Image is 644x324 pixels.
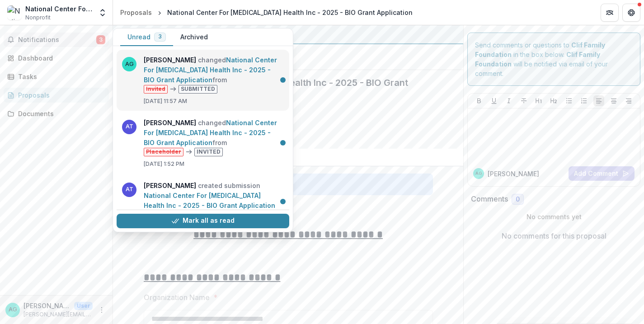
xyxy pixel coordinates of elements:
button: Partners [601,4,619,22]
button: Bullet List [564,95,574,106]
p: Organization Name [144,292,210,303]
p: No comments for this proposal [502,230,606,241]
a: Documents [4,106,109,121]
button: Underline [489,95,499,106]
div: Documents [18,109,102,118]
p: changed from [144,55,284,94]
button: Notifications3 [4,33,109,47]
button: Align Right [623,95,634,106]
p: [PERSON_NAME] [24,301,71,310]
div: Proposals [18,90,102,100]
button: Mark all as read [117,214,289,228]
a: Tasks [4,69,109,84]
div: National Center For [MEDICAL_DATA] Health Inc - 2025 - BIO Grant Application [167,8,413,17]
p: created submission [144,181,284,211]
nav: breadcrumb [117,6,416,19]
p: [PERSON_NAME][EMAIL_ADDRESS][DOMAIN_NAME] [24,310,93,319]
div: Proposals [120,8,152,17]
span: 3 [158,33,162,40]
button: Archived [173,28,215,46]
div: Send comments or questions to in the box below. will be notified via email of your comment. [467,33,640,86]
span: Nonprofit [25,14,51,22]
a: National Center For [MEDICAL_DATA] Health Inc - 2025 - BIO Grant Application [144,192,275,209]
a: Proposals [4,88,109,103]
span: 3 [96,35,105,44]
a: Proposals [117,6,155,19]
button: Align Center [608,95,619,106]
p: changed from [144,118,284,156]
div: National Center For [MEDICAL_DATA] Health Inc [25,4,93,14]
h2: Comments [471,195,508,203]
div: Dashboard [18,53,102,63]
button: More [96,305,107,315]
button: Align Left [593,95,604,106]
span: 0 [516,196,520,203]
p: User [74,302,93,310]
button: Italicize [503,95,514,106]
a: Dashboard [4,51,109,66]
div: Alicia Gonzales [9,307,17,313]
div: Tasks [18,72,102,81]
button: Heading 2 [548,95,559,106]
button: Ordered List [578,95,589,106]
button: Open entity switcher [96,4,109,22]
div: Alicia Gonzales [475,171,482,176]
a: National Center For [MEDICAL_DATA] Health Inc - 2025 - BIO Grant Application [144,119,277,146]
span: Notifications [18,36,96,44]
button: Add Comment [569,166,635,181]
a: National Center For [MEDICAL_DATA] Health Inc - 2025 - BIO Grant Application [144,56,277,84]
button: Bold [474,95,484,106]
button: Heading 1 [533,95,544,106]
button: Get Help [622,4,640,22]
p: No comments yet [471,212,637,221]
button: Strike [518,95,529,106]
p: [PERSON_NAME] [488,169,539,178]
img: National Center For Farmworker Health Inc [7,5,22,20]
button: Unread [120,28,173,46]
